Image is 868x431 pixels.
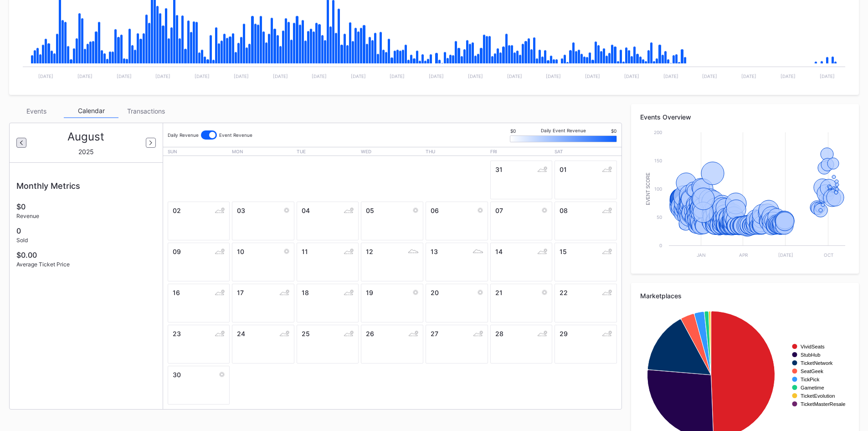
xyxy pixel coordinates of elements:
text: 50 [657,214,662,220]
div: Events Overview [640,113,850,121]
text: 150 [654,158,662,163]
text: [DATE] [546,73,561,79]
div: 31 [495,166,548,173]
div: 01 [560,166,612,173]
div: 16 [173,289,225,296]
div: 23 [173,330,225,338]
text: SeatGeek [801,369,823,374]
svg: Chart title [640,128,850,265]
div: 14 [495,248,548,255]
div: 03 [237,207,289,214]
text: Event Score [646,172,651,205]
div: Revenue [16,213,156,219]
text: Gametime [801,385,824,390]
text: 200 [654,130,662,135]
div: 13 [431,248,483,255]
div: Wed [361,149,423,154]
div: Mon [232,149,294,154]
div: 21 [495,289,548,296]
text: [DATE] [351,73,366,79]
text: [DATE] [38,73,53,79]
div: 0 [16,226,156,235]
text: [DATE] [702,73,717,79]
div: Fri [490,149,553,154]
text: [DATE] [507,73,522,79]
div: $0 [16,202,156,211]
text: [DATE] [312,73,327,79]
div: August [67,130,104,143]
div: 28 [495,330,548,338]
text: [DATE] [820,73,835,79]
text: 100 [654,186,662,192]
div: Daily Revenue Event Revenue [168,128,252,142]
text: [DATE] [663,73,678,79]
text: [DATE] [155,73,170,79]
text: Oct [824,252,833,258]
text: [DATE] [117,73,132,79]
div: 19 [366,289,418,296]
text: [DATE] [273,73,288,79]
div: 27 [431,330,483,338]
div: 09 [173,248,225,255]
div: 20 [431,289,483,296]
text: [DATE] [624,73,639,79]
div: $0 [510,128,516,134]
div: 2025 [78,148,94,156]
div: Marketplaces [640,292,850,300]
div: Thu [426,149,488,154]
text: Apr [739,252,748,258]
text: TicketNetwork [801,360,833,366]
div: 02 [173,207,225,214]
div: 06 [431,207,483,214]
text: TicketEvolution [801,393,835,399]
div: 04 [302,207,354,214]
text: TicketMasterResale [801,401,845,407]
text: TickPick [801,377,820,382]
div: 26 [366,330,418,338]
div: Monthly Metrics [16,181,156,191]
div: 22 [560,289,612,296]
div: Sold [16,237,156,244]
text: [DATE] [585,73,600,79]
div: 15 [560,248,612,255]
text: [DATE] [195,73,210,79]
div: 18 [302,289,354,296]
div: 29 [560,330,612,338]
div: Daily Event Revenue [510,128,617,133]
div: 08 [560,207,612,214]
text: [DATE] [741,73,756,79]
text: [DATE] [77,73,92,79]
div: 11 [302,248,354,255]
div: 24 [237,330,289,338]
div: Calendar [64,104,118,118]
text: [DATE] [390,73,405,79]
div: Tue [297,149,359,154]
text: [DATE] [468,73,483,79]
div: Average Ticket Price [16,261,156,268]
div: 05 [366,207,418,214]
div: Sat [555,149,617,154]
text: 0 [659,243,662,248]
div: 10 [237,248,289,255]
div: 25 [302,330,354,338]
div: Transactions [118,104,173,118]
div: $0 [611,128,616,134]
div: 12 [366,248,418,255]
text: [DATE] [429,73,444,79]
div: 07 [495,207,548,214]
div: 17 [237,289,289,296]
div: Sun [168,149,230,154]
text: [DATE] [778,252,793,258]
text: [DATE] [234,73,249,79]
text: StubHub [801,352,821,358]
div: 30 [173,371,225,379]
text: [DATE] [781,73,796,79]
div: $0.00 [16,250,156,260]
div: Events [9,104,64,118]
text: VividSeats [801,344,825,349]
text: Jan [697,252,706,258]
